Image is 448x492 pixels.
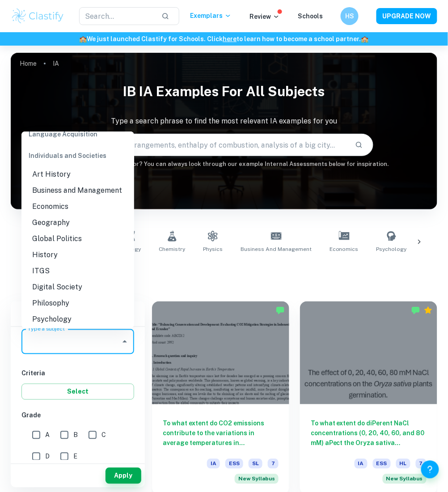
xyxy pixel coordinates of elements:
[11,160,437,169] h6: Not sure what to search for? You can always look through our example Internal Assessments below f...
[376,245,407,253] span: Psychology
[225,459,243,469] span: ESS
[330,245,359,253] span: Economics
[235,474,279,484] span: New Syllabus
[11,7,65,25] img: Clastify logo
[355,459,368,469] span: IA
[21,199,134,215] li: Economics
[45,430,50,440] span: A
[424,306,433,315] div: Premium
[383,474,427,484] span: New Syllabus
[21,215,134,231] li: Geography
[21,311,134,327] li: Psychology
[28,325,65,333] label: Type a subject
[21,327,134,354] li: Social and cultural anthropology
[249,12,280,21] p: Review
[21,384,134,400] button: Select
[106,468,141,484] button: Apply
[79,7,154,25] input: Search...
[361,35,369,42] span: 🏫
[241,245,312,253] span: Business and Management
[21,263,134,279] li: ITGS
[411,306,420,315] img: Marked
[311,419,427,448] h6: To what extent do diPerent NaCl concentrations (0, 20, 40, 60, and 80 mM) aPect the Oryza sativa ...
[383,474,427,484] div: Starting from the May 2026 session, the ESS IA requirements have changed. We created this exempla...
[45,452,50,462] span: D
[73,452,77,462] span: E
[11,116,437,127] p: Type a search phrase to find the most relevant IA examples for you
[249,459,262,469] span: SL
[376,8,437,24] button: UPGRADE NOW
[21,123,134,145] div: Language Acquisition
[21,182,134,199] li: Business and Management
[11,301,145,327] h6: Filter exemplars
[373,459,391,469] span: ESS
[21,295,134,311] li: Philosophy
[73,430,78,440] span: B
[2,34,446,44] h6: We just launched Clastify for Schools. Click to learn how to become a school partner.
[235,474,279,484] div: Starting from the May 2026 session, the ESS IA requirements have changed. We created this exempla...
[21,145,134,166] div: Individuals and Societies
[21,279,134,295] li: Digital Society
[32,264,416,280] h1: All IA Examples
[118,335,131,348] button: Close
[21,411,134,420] h6: Grade
[190,11,232,21] p: Exemplars
[421,461,439,479] button: Help and Feedback
[80,35,87,42] span: 🏫
[101,430,106,440] span: C
[21,231,134,247] li: Global Politics
[163,419,279,448] h6: To what extent do CO2 emissions contribute to the variations in average temperatures in [GEOGRAPH...
[207,459,220,469] span: IA
[416,459,427,469] span: 7
[159,245,185,253] span: Chemistry
[21,369,134,378] h6: Criteria
[53,59,59,68] p: IA
[351,137,367,153] button: Search
[223,35,237,42] a: here
[20,57,37,70] a: Home
[268,459,279,469] span: 7
[298,13,323,20] a: Schools
[203,245,223,253] span: Physics
[75,132,348,157] input: E.g. player arrangements, enthalpy of combustion, analysis of a big city...
[21,247,134,263] li: History
[345,11,355,21] h6: HS
[341,7,359,25] button: HS
[396,459,410,469] span: HL
[11,78,437,105] h1: IB IA examples for all subjects
[21,166,134,182] li: Art History
[276,306,285,315] img: Marked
